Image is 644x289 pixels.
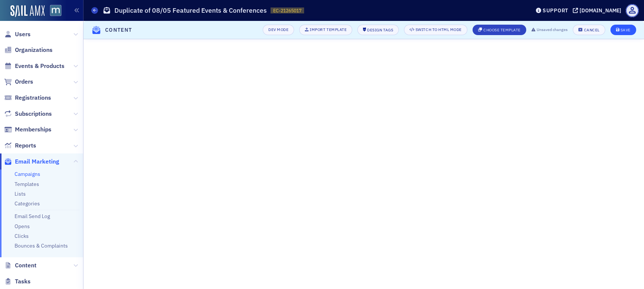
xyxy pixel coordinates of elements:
h4: Content [105,26,132,34]
span: Memberships [15,125,51,134]
span: Reports [15,142,36,150]
a: Bounces & Complaints [15,242,68,249]
a: Reports [4,142,36,150]
a: Events & Products [4,62,64,70]
span: Profile [626,4,639,17]
img: SailAMX [10,5,45,17]
a: Templates [15,181,39,187]
a: Email Send Log [15,213,50,220]
a: Lists [15,190,26,197]
span: Orders [15,78,33,86]
a: Categories [15,200,40,207]
button: Switch to HTML Mode [404,25,467,35]
button: Cancel [573,25,605,35]
a: Email Marketing [4,158,59,166]
div: Cancel [584,28,600,32]
div: Design Tags [367,28,393,32]
a: Orders [4,78,33,86]
span: Tasks [15,277,31,286]
div: Choose Template [483,28,521,32]
button: Import Template [299,25,352,35]
a: Opens [15,223,30,230]
button: Choose Template [473,25,526,35]
span: Email Marketing [15,158,59,166]
div: [DOMAIN_NAME] [580,7,621,14]
button: Design Tags [357,25,399,35]
span: EC-21265017 [273,7,302,14]
a: Registrations [4,94,51,102]
img: SailAMX [50,5,61,16]
h1: Duplicate of 08/05 Featured Events & Conferences [114,6,267,15]
span: Unsaved changes [537,27,568,33]
div: Import Template [310,28,347,32]
span: Subscriptions [15,110,52,118]
span: Events & Products [15,62,64,70]
div: Switch to HTML Mode [416,28,462,32]
span: Registrations [15,94,51,102]
span: Users [15,30,31,38]
div: Support [543,7,568,14]
span: Content [15,261,37,270]
a: Memberships [4,125,51,134]
a: Campaigns [15,171,40,177]
button: Dev Mode [263,25,294,35]
a: Subscriptions [4,110,52,118]
button: [DOMAIN_NAME] [573,8,624,13]
button: Save [610,25,636,35]
a: Tasks [4,277,31,286]
a: Content [4,261,37,270]
a: Organizations [4,46,53,54]
div: Save [621,28,631,32]
a: Users [4,30,31,38]
a: Clicks [15,233,29,239]
span: Organizations [15,46,53,54]
a: View Homepage [45,5,61,18]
